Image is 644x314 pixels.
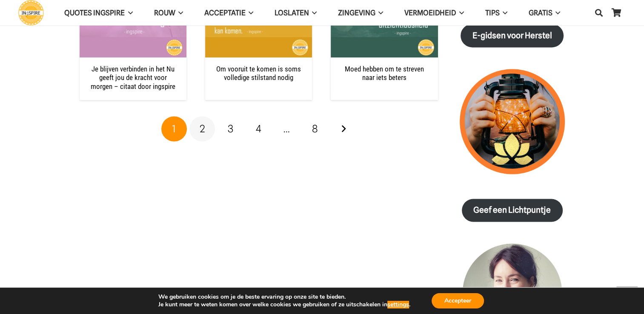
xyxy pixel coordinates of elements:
[143,2,193,24] a: ROUWROUW Menu
[462,199,563,222] a: Geef een Lichtpuntje
[404,9,456,17] span: VERMOEIDHEID
[125,2,132,23] span: QUOTES INGSPIRE Menu
[460,69,565,174] img: lichtpuntjes voor in donkere tijden
[158,301,410,308] p: Je kunt meer te weten komen over welke cookies we gebruiken of ze uitschakelen in .
[387,301,409,308] button: settings
[394,2,474,24] a: VERMOEIDHEIDVERMOEIDHEID Menu
[218,116,243,142] a: Pagina 3
[616,286,638,308] a: Terug naar top
[432,293,484,308] button: Accepteer
[204,9,246,17] span: Acceptatie
[64,9,125,17] span: QUOTES INGSPIRE
[529,9,552,17] span: GRATIS
[274,116,300,142] span: …
[473,205,551,215] strong: Geef een Lichtpuntje
[518,2,571,24] a: GRATISGRATIS Menu
[194,2,264,24] a: AcceptatieAcceptatie Menu
[172,123,176,135] span: 1
[461,24,564,47] a: E-gidsen voor Herstel
[154,9,175,17] span: ROUW
[216,65,301,82] a: Om vooruit te komen is soms volledige stilstand nodig
[338,9,375,17] span: Zingeving
[54,2,143,24] a: QUOTES INGSPIREQUOTES INGSPIRE Menu
[189,116,215,142] a: Pagina 2
[91,65,175,91] a: Je blijven verbinden in het Nu geeft jou de kracht voor morgen – citaat door ingspire
[275,9,309,17] span: Loslaten
[302,116,328,142] a: Pagina 8
[312,123,318,135] span: 8
[474,2,518,24] a: TIPSTIPS Menu
[472,31,552,40] strong: E-gidsen voor Herstel
[499,2,507,23] span: TIPS Menu
[161,116,187,142] span: Pagina 1
[256,123,261,135] span: 4
[158,293,410,301] p: We gebruiken cookies om je de beste ervaring op onze site te bieden.
[345,65,424,82] a: Moed hebben om te streven naar iets beters
[246,2,253,23] span: Acceptatie Menu
[309,2,317,23] span: Loslaten Menu
[590,2,607,23] a: Zoeken
[264,2,327,24] a: LoslatenLoslaten Menu
[175,2,183,23] span: ROUW Menu
[552,2,560,23] span: GRATIS Menu
[375,2,383,23] span: Zingeving Menu
[200,123,205,135] span: 2
[228,123,233,135] span: 3
[327,2,394,24] a: ZingevingZingeving Menu
[485,9,499,17] span: TIPS
[456,2,464,23] span: VERMOEIDHEID Menu
[246,116,272,142] a: Pagina 4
